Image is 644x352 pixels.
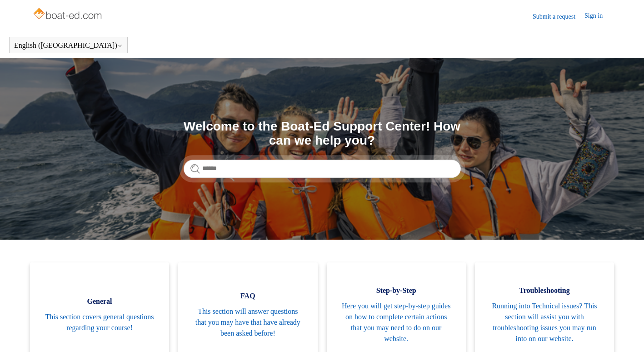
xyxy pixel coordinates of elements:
span: Here you will get step-by-step guides on how to complete certain actions that you may need to do ... [340,301,452,344]
div: Live chat [614,322,637,345]
img: Boat-Ed Help Center home page [32,5,105,24]
a: Submit a request [533,12,584,21]
span: FAQ [192,291,304,302]
span: This section covers general questions regarding your course! [44,312,155,333]
input: Search [184,160,461,178]
a: Sign in [584,11,612,22]
span: Troubleshooting [489,285,600,296]
button: English ([GEOGRAPHIC_DATA]) [14,41,123,50]
h1: Welcome to the Boat-Ed Support Center! How can we help you? [184,120,461,148]
span: Running into Technical issues? This section will assist you with troubleshooting issues you may r... [489,301,600,344]
span: Step-by-Step [340,285,452,296]
span: This section will answer questions that you may have that have already been asked before! [192,306,304,339]
span: General [44,296,155,307]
